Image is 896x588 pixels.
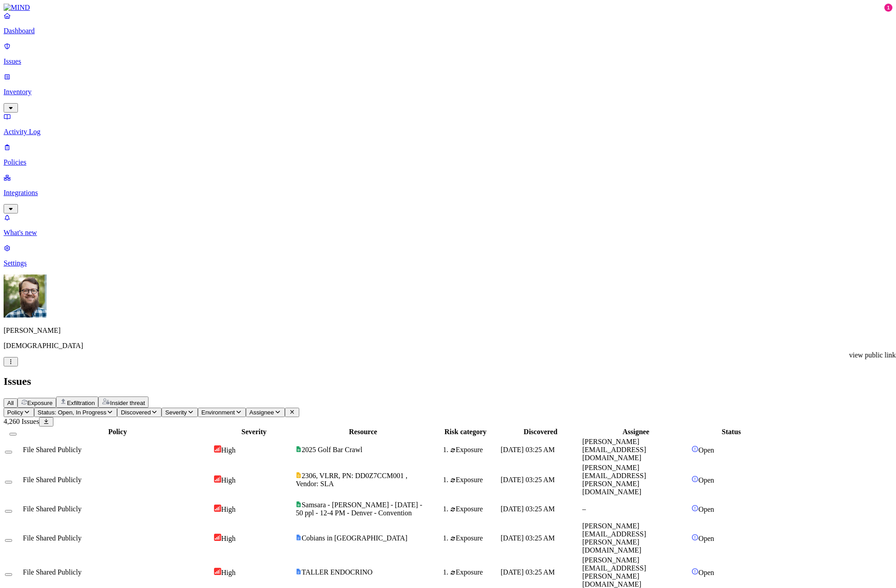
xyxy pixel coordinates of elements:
[23,534,82,542] span: File Shared Publicly
[296,569,302,575] img: google-docs
[699,505,714,513] span: Open
[4,4,30,12] img: MIND
[501,428,581,436] div: Discovered
[4,342,892,350] p: [DEMOGRAPHIC_DATA]
[450,476,498,484] div: Exposure
[296,428,430,436] div: Resource
[501,568,555,576] span: [DATE] 03:25 AM
[699,476,714,484] span: Open
[302,446,363,453] span: 2025 Golf Bar Crawl
[23,568,82,576] span: File Shared Publicly
[249,409,274,416] span: Assignee
[165,409,187,416] span: Severity
[4,128,892,136] p: Activity Log
[296,446,302,452] img: google-sheets
[221,535,236,542] span: High
[450,505,498,513] div: Exposure
[214,568,221,575] img: severity-high
[4,259,892,267] p: Settings
[501,476,555,483] span: [DATE] 03:25 AM
[296,501,422,517] span: Samsara - [PERSON_NAME] - [DATE] - 50 ppl - 12-4 PM - Denver - Convention
[450,446,498,454] div: Exposure
[23,428,212,436] div: Policy
[4,57,892,65] p: Issues
[302,534,407,542] span: Cobians in [GEOGRAPHIC_DATA]
[38,409,106,416] span: Status: Open, In Progress
[201,409,235,416] span: Environment
[450,534,498,542] div: Exposure
[699,535,714,542] span: Open
[302,568,372,576] span: TALLER ENDOCRINO
[4,189,892,197] p: Integrations
[501,534,555,542] span: [DATE] 03:25 AM
[296,535,302,540] img: google-docs
[221,476,236,484] span: High
[110,400,145,406] span: Insider threat
[4,274,47,318] img: Rick Heil
[221,569,236,576] span: High
[691,534,699,541] img: status-open
[221,446,236,454] span: High
[699,446,714,454] span: Open
[296,472,407,488] span: 2306, VLRR, PN: DD0Z7CCM001 , Vendor: SLA
[23,446,82,453] span: File Shared Publicly
[582,428,690,436] div: Assignee
[582,522,646,554] span: [PERSON_NAME][EMAIL_ADDRESS][PERSON_NAME][DOMAIN_NAME]
[582,556,646,588] span: [PERSON_NAME][EMAIL_ADDRESS][PERSON_NAME][DOMAIN_NAME]
[296,472,302,478] img: google-slides
[432,428,498,436] div: Risk category
[67,400,95,406] span: Exfiltration
[7,400,14,406] span: All
[296,501,302,507] img: google-sheets
[501,505,555,513] span: [DATE] 03:25 AM
[5,510,12,513] button: Select row
[7,409,23,416] span: Policy
[582,438,646,462] span: [PERSON_NAME][EMAIL_ADDRESS][DOMAIN_NAME]
[582,464,646,496] span: [PERSON_NAME][EMAIL_ADDRESS][PERSON_NAME][DOMAIN_NAME]
[699,569,714,576] span: Open
[4,158,892,166] p: Policies
[27,400,52,406] span: Exposure
[501,446,555,453] span: [DATE] 03:25 AM
[691,568,699,575] img: status-open
[691,445,699,453] img: status-open
[214,445,221,453] img: severity-high
[23,505,82,513] span: File Shared Publicly
[214,475,221,483] img: severity-high
[884,4,892,12] div: 1
[691,505,699,512] img: status-open
[121,409,151,416] span: Discovered
[5,573,12,576] button: Select row
[849,351,896,359] div: view public link
[214,534,221,541] img: severity-high
[4,229,892,237] p: What's new
[4,88,892,96] p: Inventory
[214,505,221,512] img: severity-high
[221,505,236,513] span: High
[691,475,699,483] img: status-open
[450,568,498,576] div: Exposure
[691,428,771,436] div: Status
[9,433,17,436] button: Select all
[582,505,586,513] span: –
[214,428,294,436] div: Severity
[23,476,82,483] span: File Shared Publicly
[4,375,892,388] h2: Issues
[4,418,39,425] span: 4,260 Issues
[5,451,12,453] button: Select row
[5,539,12,542] button: Select row
[5,481,12,483] button: Select row
[4,27,892,35] p: Dashboard
[4,327,892,335] p: [PERSON_NAME]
